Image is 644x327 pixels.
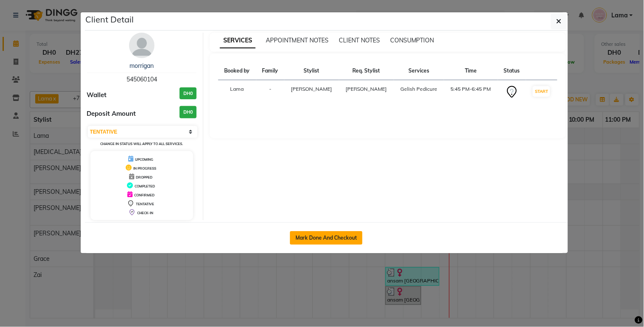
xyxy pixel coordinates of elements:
[129,62,154,70] a: morrigan
[339,62,394,80] th: Req. Stylist
[127,75,157,83] span: 545060104
[394,62,444,80] th: Services
[444,62,498,80] th: Time
[346,86,387,92] span: [PERSON_NAME]
[137,211,153,215] span: CHECK-IN
[86,13,134,26] h5: Client Detail
[256,62,284,80] th: Family
[266,36,329,44] span: APPOINTMENT NOTES
[218,62,256,80] th: Booked by
[100,142,183,146] small: Change in status will apply to all services.
[136,175,152,179] span: DROPPED
[135,157,153,162] span: UPCOMING
[136,202,154,206] span: TENTATIVE
[134,193,155,197] span: CONFIRMED
[180,106,197,118] h3: DH0
[218,80,256,104] td: Lama
[390,36,434,44] span: CONSUMPTION
[291,86,332,92] span: [PERSON_NAME]
[339,36,380,44] span: CLIENT NOTES
[444,80,498,104] td: 5:45 PM-6:45 PM
[220,33,256,48] span: SERVICES
[87,109,136,119] span: Deposit Amount
[498,62,526,80] th: Status
[133,166,156,170] span: IN PROGRESS
[180,87,197,100] h3: DH0
[87,90,107,100] span: Wallet
[256,80,284,104] td: -
[290,231,363,245] button: Mark Done And Checkout
[399,85,439,93] div: Gelish Pedicure
[533,86,550,97] button: START
[129,33,155,58] img: avatar
[284,62,339,80] th: Stylist
[135,184,155,188] span: COMPLETED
